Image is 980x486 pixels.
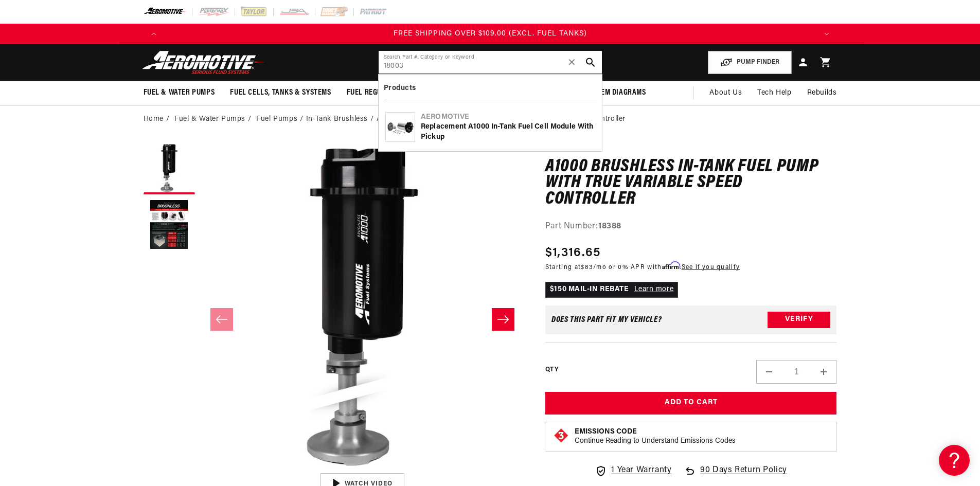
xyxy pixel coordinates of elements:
strong: Emissions Code [575,428,637,436]
a: Learn more [634,285,674,293]
span: About Us [709,89,742,97]
span: Fuel Cells, Tanks & Systems [230,87,331,98]
span: Fuel & Water Pumps [144,87,215,98]
span: ✕ [567,54,577,70]
button: search button [579,51,602,74]
div: Part Number: [545,220,837,233]
span: $83 [581,264,593,271]
a: About Us [702,81,750,105]
summary: Fuel & Water Pumps [136,81,223,105]
a: Home [144,114,164,125]
button: Add to Cart [545,392,837,415]
button: PUMP FINDER [708,51,792,74]
img: Replacement A1000 In-Tank Fuel Cell Module with Pickup [386,117,415,137]
img: Emissions code [553,427,569,444]
a: Fuel Pumps [256,114,297,125]
button: Emissions CodeContinue Reading to Understand Emissions Codes [575,427,736,446]
button: Verify [768,312,830,328]
img: Aeromotive [139,50,268,75]
span: FREE SHIPPING OVER $109.00 (EXCL. FUEL TANKS) [394,30,587,38]
div: Announcement [164,28,816,40]
li: In-Tank Brushless [306,114,377,125]
nav: breadcrumbs [144,114,837,125]
p: Continue Reading to Understand Emissions Codes [575,437,736,446]
strong: 18388 [598,222,621,230]
button: Load image 1 in gallery view [144,143,195,194]
a: See if you qualify - Learn more about Affirm Financing (opens in modal) [682,264,740,271]
span: Fuel Regulators [347,87,407,98]
button: Translation missing: en.sections.announcements.next_announcement [816,24,837,44]
div: Does This part fit My vehicle? [551,316,662,324]
span: Rebuilds [807,87,837,99]
span: 1 Year Warranty [611,464,671,477]
input: Search by Part Number, Category or Keyword [379,51,602,74]
button: Translation missing: en.sections.announcements.previous_announcement [144,24,164,44]
button: Slide left [210,308,233,331]
div: 4 of 4 [164,28,816,40]
slideshow-component: Translation missing: en.sections.announcements.announcement_bar [118,24,863,44]
summary: Fuel Cells, Tanks & Systems [222,81,338,105]
div: Aeromotive [421,112,595,122]
a: Fuel & Water Pumps [174,114,245,125]
summary: Rebuilds [799,81,845,105]
li: A1000 Brushless In-Tank Fuel Pump with True Variable Speed Controller [377,114,626,125]
a: 1 Year Warranty [595,464,671,477]
div: Replacement A1000 In-Tank Fuel Cell Module with Pickup [421,122,595,142]
summary: Tech Help [750,81,799,105]
span: Affirm [662,262,680,269]
b: Products [384,84,416,92]
summary: Fuel Regulators [339,81,415,105]
button: Slide right [492,308,514,331]
span: Tech Help [757,87,791,99]
p: Starting at /mo or 0% APR with . [545,262,740,272]
span: System Diagrams [585,87,646,98]
button: Load image 2 in gallery view [144,200,195,251]
p: $150 MAIL-IN REBATE [545,282,678,297]
span: $1,316.65 [545,244,601,262]
summary: System Diagrams [578,81,654,105]
h1: A1000 Brushless In-Tank Fuel Pump with True Variable Speed Controller [545,159,837,208]
label: QTY [545,366,558,374]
